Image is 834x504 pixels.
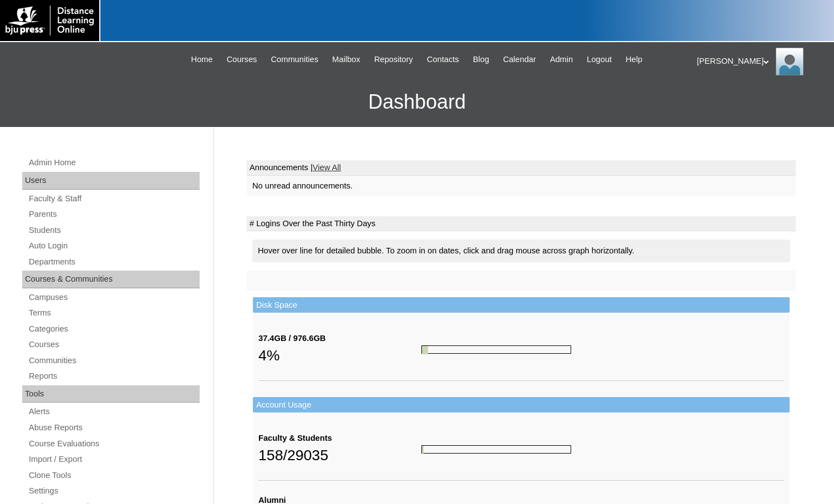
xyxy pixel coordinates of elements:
td: Announcements | [247,160,796,176]
a: Settings [28,484,200,498]
div: Faculty & Students [258,432,421,444]
a: Students [28,223,200,237]
a: Home [186,53,218,66]
td: Account Usage [253,397,790,413]
span: Help [625,53,642,66]
div: Courses & Communities [22,271,200,288]
div: [PERSON_NAME] [697,48,823,75]
span: Mailbox [332,53,360,66]
div: 158/29035 [258,444,421,466]
a: Auto Login [28,239,200,253]
div: Users [22,172,200,190]
span: Calendar [503,53,536,66]
div: 37.4GB / 976.6GB [258,333,421,344]
a: Alerts [28,405,200,419]
a: Parents [28,207,200,221]
a: Abuse Reports [28,421,200,435]
div: 4% [258,344,421,366]
a: Communities [28,354,200,368]
a: Course Evaluations [28,437,200,451]
a: Campuses [28,291,200,304]
a: Logout [581,53,617,66]
a: Calendar [497,53,541,66]
h3: Dashboard [6,77,828,127]
a: Reports [28,369,200,383]
a: Repository [369,53,419,66]
span: Contacts [427,53,459,66]
a: Terms [28,306,200,320]
span: Blog [473,53,489,66]
span: Courses [227,53,257,66]
a: Mailbox [327,53,366,66]
span: Admin [550,53,573,66]
a: Categories [28,322,200,336]
a: Courses [221,53,263,66]
a: Clone Tools [28,469,200,482]
div: Hover over line for detailed bubble. To zoom in on dates, click and drag mouse across graph horiz... [252,240,790,262]
a: Admin Home [28,156,200,170]
a: Help [620,53,648,66]
span: Home [191,53,213,66]
a: View All [313,163,341,172]
a: Blog [467,53,495,66]
span: Repository [374,53,413,66]
td: Disk Space [253,297,790,313]
a: Faculty & Staff [28,192,200,206]
td: No unread announcements. [247,176,796,196]
a: Departments [28,255,200,269]
img: Melanie Sevilla [776,48,804,75]
img: logo-white.png [6,6,94,35]
td: # Logins Over the Past Thirty Days [247,216,796,232]
a: Courses [28,338,200,352]
span: Logout [587,53,612,66]
a: Communities [265,53,324,66]
span: Communities [271,53,318,66]
a: Contacts [421,53,465,66]
div: Tools [22,385,200,403]
a: Admin [545,53,579,66]
a: Import / Export [28,452,200,466]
